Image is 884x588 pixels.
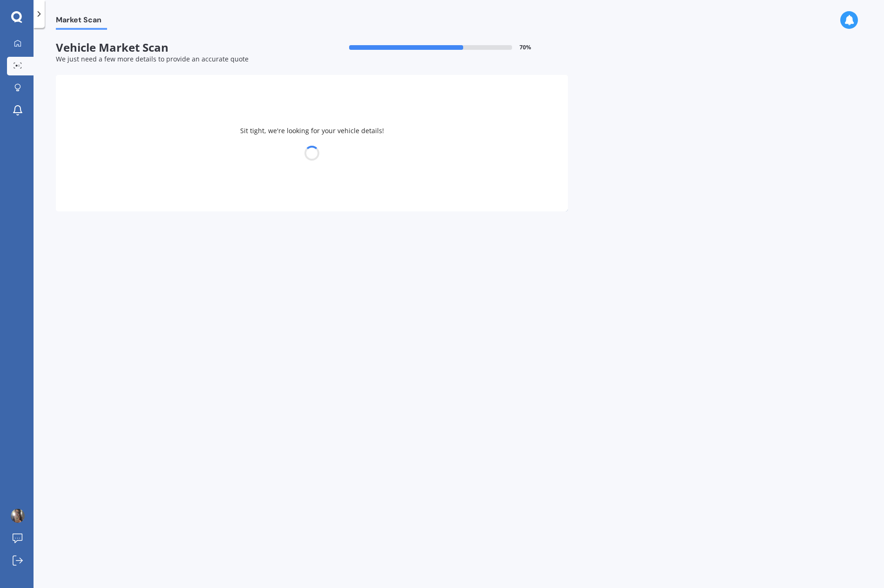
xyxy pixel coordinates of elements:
[56,41,312,54] span: Vehicle Market Scan
[56,75,568,211] div: Sit tight, we're looking for your vehicle details!
[520,44,531,51] span: 70 %
[56,54,249,63] span: We just need a few more details to provide an accurate quote
[11,509,25,523] img: ACg8ocKrRyJsv-JVms-f4tZbwUrchI3Ee4RZtsVSJuoUdnL9jr30lfEV=s96-c
[56,15,107,28] span: Market Scan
